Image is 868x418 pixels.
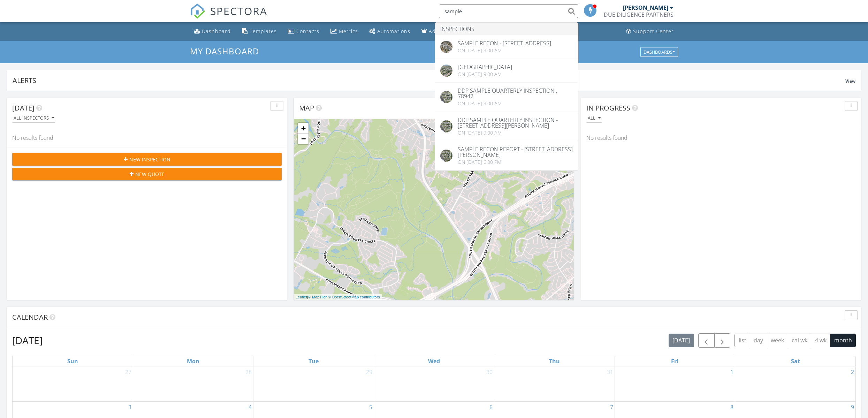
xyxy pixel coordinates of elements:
[750,334,767,347] button: day
[623,25,677,38] a: Support Center
[606,366,615,378] a: Go to July 31, 2025
[299,103,314,113] span: Map
[729,366,735,378] a: Go to August 1, 2025
[210,3,267,18] span: SPECTORA
[640,47,678,57] button: Dashboards
[439,4,578,18] input: Search everything...
[294,294,382,300] div: |
[633,28,674,35] div: Support Center
[581,128,861,147] div: No results found
[734,334,750,347] button: list
[485,366,494,378] a: Go to July 30, 2025
[308,295,327,299] a: © MapTiler
[202,28,231,35] div: Dashboard
[127,402,133,413] a: Go to August 3, 2025
[190,45,259,57] span: My Dashboard
[458,101,573,106] div: On [DATE] 9:00 am
[586,114,602,123] button: All
[7,128,287,147] div: No results found
[296,295,307,299] a: Leaflet
[12,114,55,123] button: All Inspectors
[458,40,551,46] div: SAMPLE RECON - [STREET_ADDRESS]
[12,168,282,180] button: New Quote
[440,91,452,103] img: data
[788,334,812,347] button: cal wk
[365,366,374,378] a: Go to July 29, 2025
[830,334,856,347] button: month
[670,356,680,366] a: Friday
[339,28,358,35] div: Metrics
[253,366,374,402] td: Go to July 29, 2025
[845,78,855,84] span: View
[298,123,309,134] a: Zoom in
[767,334,788,347] button: week
[307,356,320,366] a: Tuesday
[12,103,35,113] span: [DATE]
[811,334,830,347] button: 4 wk
[366,25,413,38] a: Automations (Basic)
[250,28,277,35] div: Templates
[615,366,735,402] td: Go to August 1, 2025
[604,11,673,18] div: DUE DILIGENCE PARTNERS
[623,4,668,11] div: [PERSON_NAME]
[440,41,452,53] img: data
[135,170,165,178] span: New Quote
[440,120,452,132] img: data
[12,333,43,347] h2: [DATE]
[440,64,452,77] img: data
[419,25,457,38] a: Advanced
[458,159,573,165] div: On [DATE] 6:00 pm
[13,366,133,402] td: Go to July 27, 2025
[239,25,280,38] a: Templates
[458,130,573,136] div: On [DATE] 9:00 am
[488,402,494,413] a: Go to August 6, 2025
[247,402,253,413] a: Go to August 4, 2025
[435,23,578,35] li: Inspections
[66,356,79,366] a: Sunday
[328,295,380,299] a: © OpenStreetMap contributors
[129,156,170,163] span: New Inspection
[14,116,54,121] div: All Inspectors
[458,71,512,77] div: On [DATE] 9:00 am
[494,366,615,402] td: Go to July 31, 2025
[458,146,573,158] div: Sample Recon Report - [STREET_ADDRESS][PERSON_NAME]
[735,366,855,402] td: Go to August 2, 2025
[729,402,735,413] a: Go to August 8, 2025
[548,356,561,366] a: Thursday
[190,3,205,19] img: The Best Home Inspection Software - Spectora
[12,312,48,322] span: Calendar
[458,88,573,99] div: DDP Sample Quarterly Inspection , 78942
[790,356,801,366] a: Saturday
[368,402,374,413] a: Go to August 5, 2025
[850,402,855,413] a: Go to August 9, 2025
[185,356,201,366] a: Monday
[377,28,410,35] div: Automations
[458,117,573,128] div: DDP Sample Quarterly Inspection - [STREET_ADDRESS][PERSON_NAME]
[440,150,452,162] img: data
[13,76,845,85] div: Alerts
[133,366,253,402] td: Go to July 28, 2025
[458,48,551,53] div: On [DATE] 9:00 am
[458,64,512,70] div: [GEOGRAPHIC_DATA]
[374,366,494,402] td: Go to July 30, 2025
[609,402,615,413] a: Go to August 7, 2025
[296,28,319,35] div: Contacts
[298,134,309,144] a: Zoom out
[644,50,675,54] div: Dashboards
[850,366,855,378] a: Go to August 2, 2025
[244,366,253,378] a: Go to July 28, 2025
[191,25,234,38] a: Dashboard
[429,28,455,35] div: Advanced
[328,25,361,38] a: Metrics
[669,334,694,347] button: [DATE]
[698,333,715,348] button: Previous month
[12,153,282,166] button: New Inspection
[586,103,630,113] span: In Progress
[190,9,267,24] a: SPECTORA
[285,25,322,38] a: Contacts
[124,366,133,378] a: Go to July 27, 2025
[588,116,601,121] div: All
[714,333,731,348] button: Next month
[427,356,441,366] a: Wednesday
